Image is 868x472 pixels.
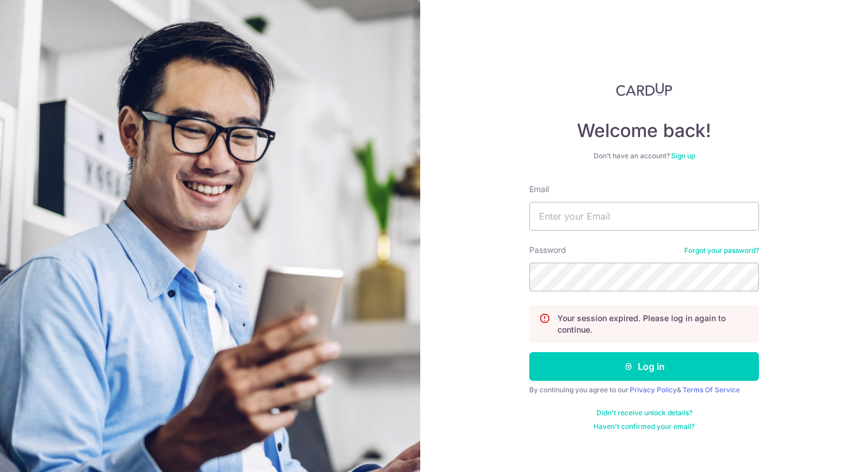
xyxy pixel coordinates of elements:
button: Log in [529,352,759,381]
input: Enter your Email [529,202,759,231]
p: Your session expired. Please log in again to continue. [557,313,749,336]
a: Didn't receive unlock details? [596,408,692,418]
label: Password [529,244,566,256]
a: Forgot your password? [684,246,759,255]
a: Sign up [671,151,695,160]
div: By continuing you agree to our & [529,385,759,395]
img: CardUp Logo [616,83,672,96]
h4: Welcome back! [529,119,759,142]
a: Privacy Policy [630,385,677,394]
a: Terms Of Service [683,385,740,394]
a: Haven't confirmed your email? [594,422,695,431]
div: Don’t have an account? [529,151,759,161]
label: Email [529,184,549,195]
